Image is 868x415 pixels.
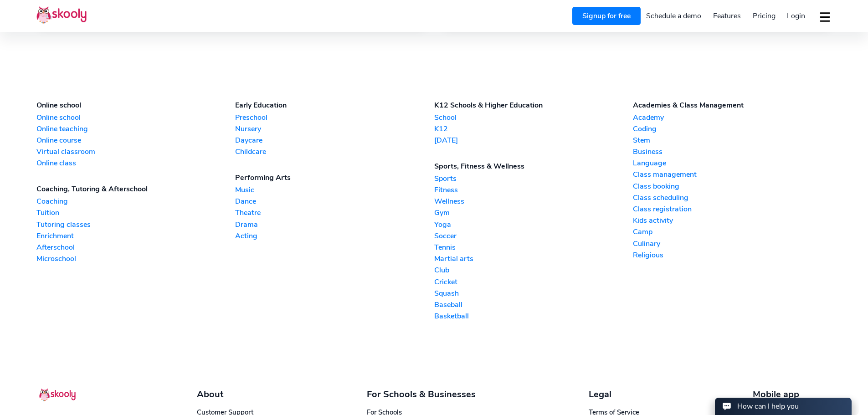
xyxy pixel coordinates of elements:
div: Early Education [235,100,434,110]
a: Online class [36,158,235,168]
a: Tutoring classes [36,220,235,230]
a: Stem [633,135,832,145]
a: Login [781,9,811,23]
a: Coaching [36,196,235,206]
a: Signup for free [572,7,641,25]
a: Class registration [633,204,832,214]
a: Tuition [36,208,235,218]
a: Childcare [235,147,434,157]
div: Legal [589,388,639,400]
img: Skooly [39,388,76,401]
a: Academy [633,113,832,123]
a: Club [434,265,633,275]
div: Academies & Class Management [633,100,832,110]
a: Features [707,9,747,23]
a: Camp [633,227,832,237]
a: Martial arts [434,254,633,264]
a: Class management [633,169,832,179]
span: Login [787,11,805,21]
a: Pricing [747,9,781,23]
div: Performing Arts [235,173,434,183]
button: dropdown menu [818,6,832,27]
a: Culinary [633,239,832,249]
a: Wellness [434,196,633,206]
a: Coding [633,124,832,134]
a: Online teaching [36,124,235,134]
a: Cricket [434,277,633,287]
a: [DATE] [434,135,633,145]
a: K12 [434,124,633,134]
div: For Schools & Businesses [367,388,476,400]
a: Drama [235,220,434,230]
a: Class booking [633,181,832,191]
a: Schedule a demo [641,9,708,23]
a: Microschool [36,254,235,264]
a: Music [235,185,434,195]
div: K12 Schools & Higher Education [434,100,633,110]
a: Dance [235,196,434,206]
a: Preschool [235,113,434,123]
a: Afterschool [36,242,235,252]
a: Business [633,147,832,157]
a: Basketball [434,311,633,321]
a: Daycare [235,135,434,145]
a: Language [633,158,832,168]
a: Fitness [434,185,633,195]
a: Enrichment [36,231,235,241]
a: Nursery [235,124,434,134]
a: Sports [434,174,633,184]
a: Religious [633,250,832,260]
div: Sports, Fitness & Wellness [434,161,633,171]
a: Virtual classroom [36,147,235,157]
span: Pricing [753,11,776,21]
a: Baseball [434,300,633,310]
a: Online course [36,135,235,145]
a: Tennis [434,242,633,252]
a: Yoga [434,220,633,230]
a: Online school [36,113,235,123]
a: School [434,113,633,123]
a: Class scheduling [633,193,832,203]
a: Acting [235,231,434,241]
img: Skooly [36,6,87,24]
a: Soccer [434,231,633,241]
div: Coaching, Tutoring & Afterschool [36,184,235,194]
a: Squash [434,288,633,298]
div: Online school [36,100,235,110]
div: About [197,388,253,400]
a: Kids activity [633,215,832,225]
a: Theatre [235,208,434,218]
a: Gym [434,208,633,218]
